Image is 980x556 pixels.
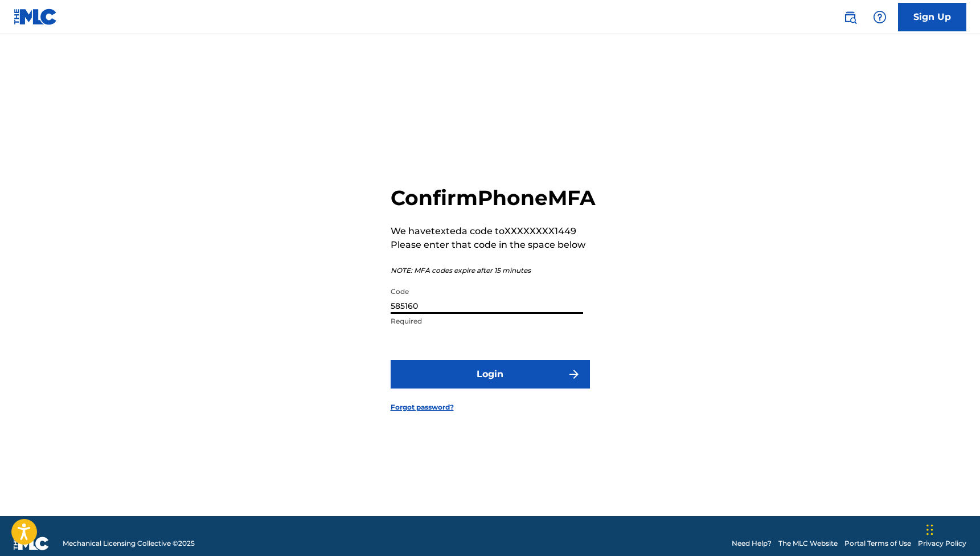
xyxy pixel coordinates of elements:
[839,6,862,28] a: Public Search
[778,538,838,549] a: The MLC Website
[391,265,596,276] p: NOTE: MFA codes expire after 15 minutes
[391,316,583,326] p: Required
[732,538,772,549] a: Need Help?
[868,6,891,28] div: Help
[391,238,596,252] p: Please enter that code in the space below
[918,538,966,549] a: Privacy Policy
[844,538,911,549] a: Portal Terms of Use
[926,513,933,547] div: Drag
[391,360,590,389] button: Login
[14,9,58,25] img: MLC Logo
[898,3,966,31] a: Sign Up
[63,538,195,549] span: Mechanical Licensing Collective © 2025
[391,224,596,238] p: We have texted a code to XXXXXXXX1449
[14,537,49,550] img: logo
[391,402,454,412] a: Forgot password?
[873,10,887,24] img: help
[843,10,857,24] img: search
[923,501,980,556] iframe: Chat Widget
[567,367,581,381] img: f7272a7cc735f4ea7f67.svg
[391,185,596,211] h2: Confirm Phone MFA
